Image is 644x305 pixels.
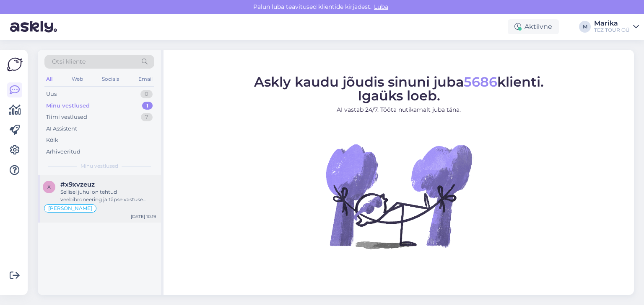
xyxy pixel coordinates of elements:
[508,19,559,34] div: Aktiivne
[46,102,90,110] div: Minu vestlused
[80,162,118,170] span: Minu vestlused
[60,181,95,188] span: #x9xvzeuz
[60,188,156,203] div: Sellisel juhul on tehtud veebibroneering ja täpse vastuse saamiseks küsimusele peate kirjutama aa...
[46,90,57,98] div: Uus
[7,56,23,72] img: Askly Logo
[371,3,391,10] span: Luba
[464,73,497,90] span: 5686
[52,57,86,66] span: Otsi kliente
[254,73,544,103] span: Askly kaudu jõudis sinuni juba klienti. Igaüks loeb.
[594,20,639,33] a: MarikaTEZ TOUR OÜ
[46,148,80,156] div: Arhiveeritud
[47,184,51,190] span: x
[137,74,154,85] div: Email
[594,20,630,27] div: Marika
[46,125,77,133] div: AI Assistent
[46,113,87,121] div: Tiimi vestlused
[100,74,121,85] div: Socials
[594,27,630,33] div: TEZ TOUR OÜ
[142,102,153,110] div: 1
[579,21,591,33] div: M
[141,113,153,121] div: 7
[44,74,54,85] div: All
[254,105,544,114] p: AI vastab 24/7. Tööta nutikamalt juba täna.
[46,136,58,144] div: Kõik
[131,213,156,220] div: [DATE] 10:19
[140,90,153,98] div: 0
[70,74,85,85] div: Web
[48,206,92,211] span: [PERSON_NAME]
[323,120,474,271] img: No Chat active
